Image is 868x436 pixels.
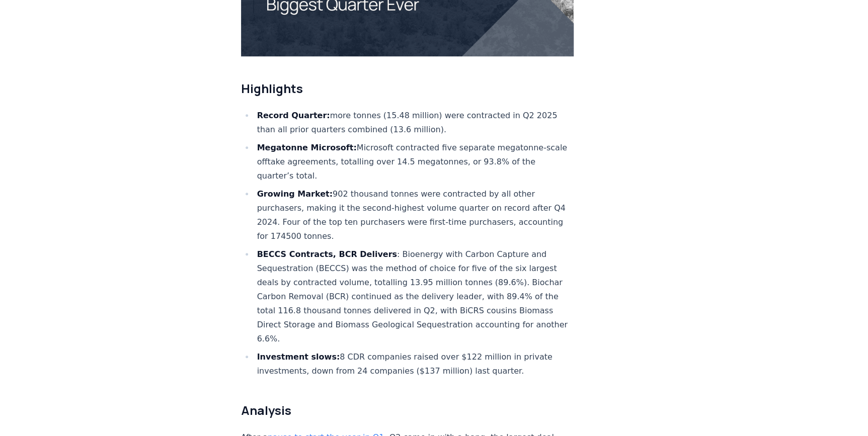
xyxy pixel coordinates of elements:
li: more tonnes (15.48 million) were contracted in Q2 2025 than all prior quarters combined (13.6 mil... [254,109,574,137]
h2: Analysis [241,402,574,418]
h2: Highlights [241,80,574,97]
strong: Growing Market: [257,189,333,199]
li: Microsoft contracted five separate megatonne-scale offtake agreements, totalling over 14.5 megato... [254,141,574,183]
strong: Megatonne Microsoft: [257,143,357,152]
strong: Record Quarter: [257,111,330,120]
li: 8 CDR companies raised over $122 million in private investments, down from 24 companies ($137 mil... [254,350,574,378]
li: 902 thousand tonnes were contracted by all other purchasers, making it the second-highest volume ... [254,187,574,243]
li: : Bioenergy with Carbon Capture and Sequestration (BECCS) was the method of choice for five of th... [254,247,574,346]
strong: Investment slows: [257,352,340,362]
strong: BECCS Contracts, BCR Delivers [257,249,397,259]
